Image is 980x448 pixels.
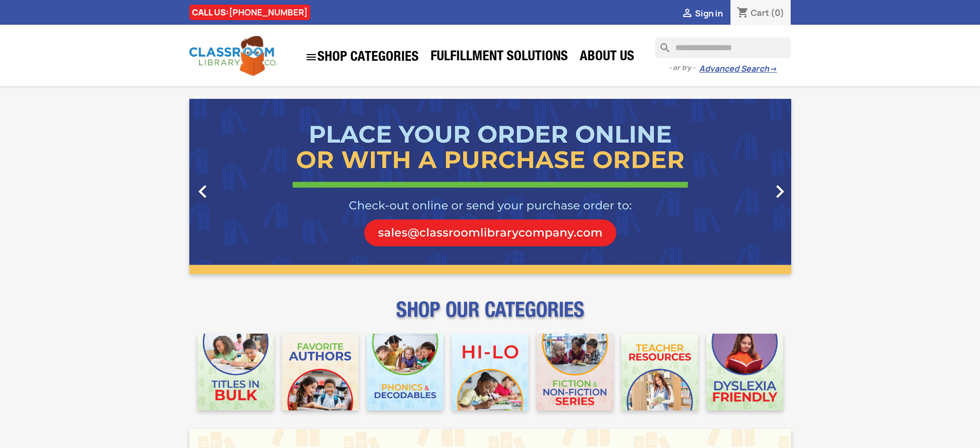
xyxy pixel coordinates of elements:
ul: Carousel container [189,99,791,274]
img: CLC_HiLo_Mobile.jpg [452,334,528,410]
img: CLC_Phonics_And_Decodables_Mobile.jpg [367,334,443,410]
i:  [305,51,317,63]
span: Sign in [695,8,723,19]
img: CLC_Favorite_Authors_Mobile.jpg [282,334,359,410]
i:  [190,179,216,204]
span: - or try - [669,63,699,73]
p: SHOP OUR CATEGORIES [189,307,791,325]
img: CLC_Dyslexia_Mobile.jpg [706,334,783,410]
span: → [769,64,777,74]
a: [PHONE_NUMBER] [229,7,308,18]
i: search [655,38,667,50]
a:  Sign in [681,8,723,19]
div: CALL US: [189,5,310,20]
a: Next [701,99,791,274]
a: About Us [575,47,639,68]
i: shopping_cart [737,7,749,20]
a: Fulfillment Solutions [425,47,573,68]
a: Previous [189,99,280,274]
img: Classroom Library Company [189,36,277,76]
i:  [681,8,693,20]
span: (0) [771,7,785,19]
a: SHOP CATEGORIES [300,46,424,68]
i:  [767,179,793,204]
a: Advanced Search→ [699,64,777,74]
img: CLC_Fiction_Nonfiction_Mobile.jpg [537,334,613,410]
span: Cart [751,7,769,19]
img: CLC_Bulk_Mobile.jpg [198,334,274,410]
img: CLC_Teacher_Resources_Mobile.jpg [621,334,698,410]
input: Search [655,38,791,58]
